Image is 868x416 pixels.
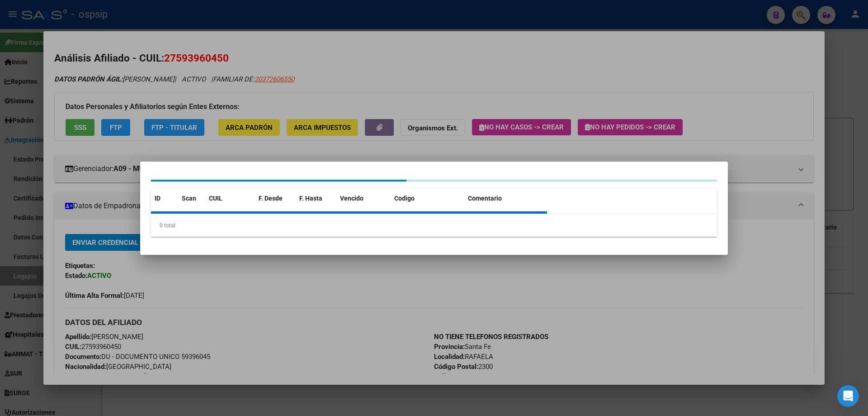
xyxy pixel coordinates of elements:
[151,189,178,208] datatable-header-cell: ID
[205,189,255,208] datatable-header-cell: CUIL
[259,195,283,202] span: F. Desde
[182,195,196,202] span: Scan
[837,385,859,407] div: Open Intercom Messenger
[340,195,363,202] span: Vencido
[391,189,464,208] datatable-header-cell: Codigo
[468,195,502,202] span: Comentario
[299,195,322,202] span: F. Hasta
[155,195,160,202] span: ID
[178,189,205,208] datatable-header-cell: Scan
[151,214,717,237] div: 0 total
[464,189,547,208] datatable-header-cell: Comentario
[336,189,391,208] datatable-header-cell: Vencido
[296,189,336,208] datatable-header-cell: F. Hasta
[209,195,222,202] span: CUIL
[255,189,296,208] datatable-header-cell: F. Desde
[394,195,415,202] span: Codigo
